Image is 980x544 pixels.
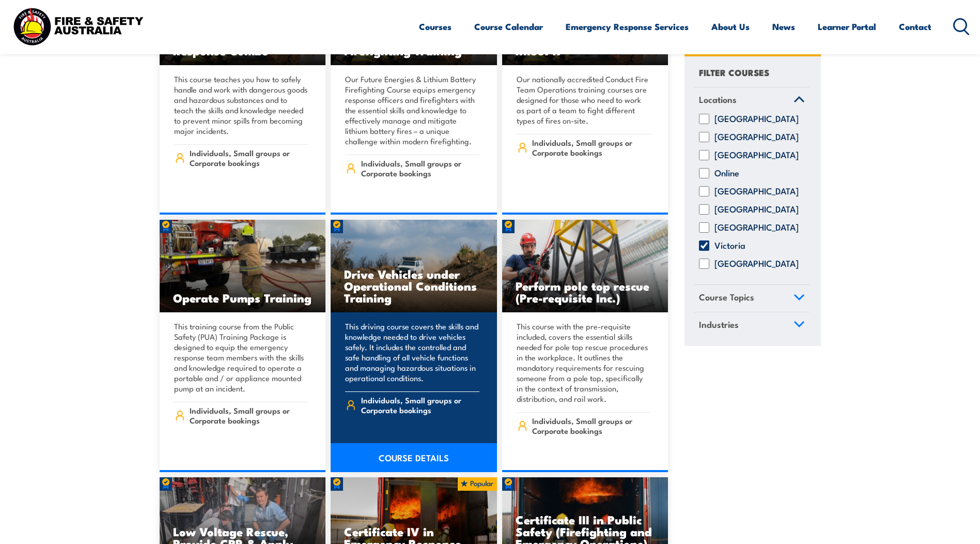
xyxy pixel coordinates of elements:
p: This training course from the Public Safety (PUA) Training Package is designed to equip the emerg... [174,321,308,394]
h3: Conduct Fire Team Operations Training – RII30719 [516,21,655,56]
span: Individuals, Small groups or Corporate bookings [190,405,308,425]
p: Our nationally accredited Conduct Fire Team Operations training courses are designed for those wh... [517,74,651,126]
span: Individuals, Small groups or Corporate bookings [532,416,650,435]
a: Course Topics [694,285,810,312]
label: [GEOGRAPHIC_DATA] [714,205,799,215]
a: Courses [419,13,452,40]
span: Locations [699,93,737,107]
h3: Operate Pumps Training [173,292,313,304]
span: Individuals, Small groups or Corporate bookings [361,395,479,415]
img: Perform pole top rescue (Pre-requisite Inc.) [502,220,668,313]
h3: Perform pole top rescue (Pre-requisite Inc.) [516,280,655,304]
p: This course with the pre-requisite included, covers the essential skills needed for pole top resc... [517,321,651,404]
a: Emergency Response Services [566,13,689,40]
h3: Future Energies & Lithium Battery Firefighting Training [344,21,484,56]
label: [GEOGRAPHIC_DATA] [714,187,799,197]
p: This course teaches you how to safely handle and work with dangerous goods and hazardous substanc... [174,74,308,136]
label: Online [714,169,739,179]
p: Our Future Energies & Lithium Battery Firefighting Course equips emergency response officers and ... [345,74,479,146]
a: Locations [694,87,810,114]
label: [GEOGRAPHIC_DATA] [714,132,799,143]
span: Course Topics [699,291,754,305]
span: Industries [699,318,739,331]
img: Operate Pumps TRAINING [160,220,326,313]
h4: FILTER COURSES [699,65,769,79]
span: Individuals, Small groups or Corporate bookings [361,158,479,178]
span: Individuals, Small groups or Corporate bookings [532,138,650,157]
a: Industries [694,312,810,339]
label: [GEOGRAPHIC_DATA] [714,223,799,233]
a: COURSE DETAILS [331,443,497,472]
span: Individuals, Small groups or Corporate bookings [190,148,308,168]
a: News [772,13,795,40]
p: This driving course covers the skills and knowledge needed to drive vehicles safely. It includes ... [345,321,479,383]
a: Course Calendar [474,13,543,40]
label: [GEOGRAPHIC_DATA] [714,114,799,125]
a: Learner Portal [818,13,876,40]
img: Drive Vehicles under Operational Conditions TRAINING [331,220,497,313]
h3: Handle Dangerous Goods/Hazardous Substances Initial Spill Response Combo [173,9,313,56]
label: Victoria [714,241,745,251]
a: About Us [711,13,750,40]
a: Contact [899,13,931,40]
a: Operate Pumps Training [160,220,326,313]
label: [GEOGRAPHIC_DATA] [714,259,799,269]
label: [GEOGRAPHIC_DATA] [714,150,799,161]
h3: Drive Vehicles under Operational Conditions Training [344,268,484,304]
a: Drive Vehicles under Operational Conditions Training [331,220,497,313]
